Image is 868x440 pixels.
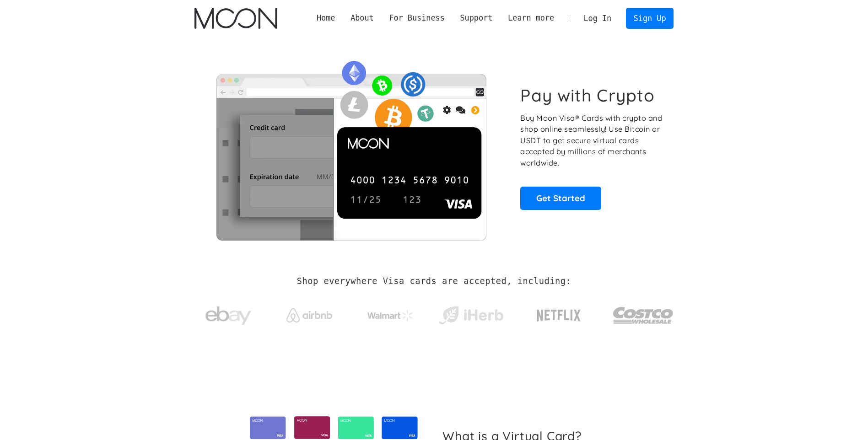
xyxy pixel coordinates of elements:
[437,304,505,327] img: iHerb
[520,113,663,169] p: Buy Moon Visa® Cards with crypto and shop online seamlessly! Use Bitcoin or USDT to get secure vi...
[500,12,562,24] div: Learn more
[194,292,263,335] a: ebay
[453,12,500,24] div: Support
[576,8,619,28] a: Log In
[194,8,277,29] img: Moon Logo
[389,12,444,24] div: For Business
[275,299,343,327] a: Airbnb
[626,8,674,28] a: Sign Up
[367,310,413,321] img: Walmart
[350,12,374,24] div: About
[297,276,571,286] h2: Shop everywhere Visa cards are accepted, including:
[194,8,277,29] a: home
[194,54,508,240] img: Moon Cards let you spend your crypto anywhere Visa is accepted.
[536,304,582,327] img: Netflix
[382,12,453,24] div: For Business
[286,308,332,322] img: Airbnb
[613,298,674,333] img: Costco
[518,295,600,332] a: Netflix
[309,12,343,24] a: Home
[520,85,655,106] h1: Pay with Crypto
[356,301,424,326] a: Walmart
[520,187,601,209] a: Get Started
[437,295,505,332] a: iHerb
[343,12,381,24] div: About
[613,289,674,337] a: Costco
[460,12,492,24] div: Support
[205,301,251,330] img: ebay
[508,12,554,24] div: Learn more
